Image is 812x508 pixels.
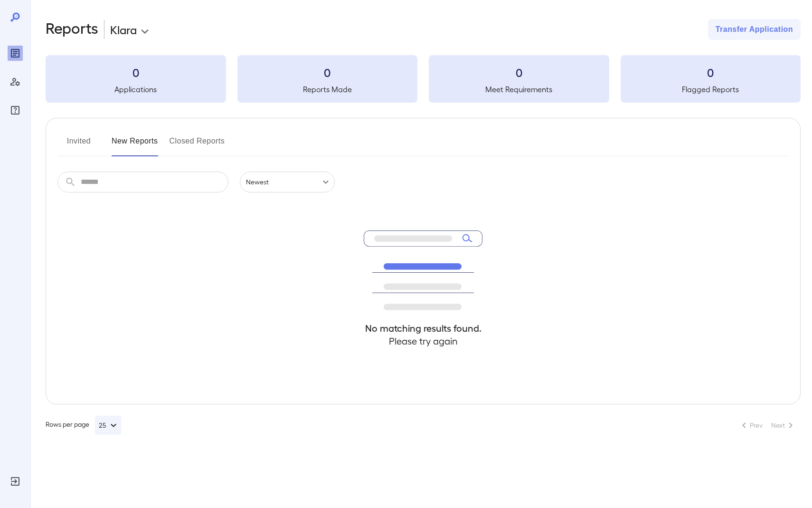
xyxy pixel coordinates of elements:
[170,134,225,156] button: Closed Reports
[46,84,226,95] h5: Applications
[621,84,801,95] h5: Flagged Reports
[8,103,23,118] div: FAQ
[8,74,23,89] div: Manage Users
[57,134,100,156] button: Invited
[46,19,98,40] h2: Reports
[8,46,23,61] div: Reports
[8,474,23,489] div: Log Out
[237,84,418,95] h5: Reports Made
[46,55,801,103] summary: 0Applications0Reports Made0Meet Requirements0Flagged Reports
[734,418,801,433] nav: pagination navigation
[621,65,801,80] h3: 0
[364,335,482,347] h4: Please try again
[110,22,137,37] p: Klara
[95,416,121,435] button: 25
[46,65,226,80] h3: 0
[237,65,418,80] h3: 0
[429,65,609,80] h3: 0
[240,172,335,192] div: Newest
[429,84,609,95] h5: Meet Requirements
[708,19,801,40] button: Transfer Application
[46,416,121,435] div: Rows per page
[112,134,158,156] button: New Reports
[364,322,482,335] h4: No matching results found.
